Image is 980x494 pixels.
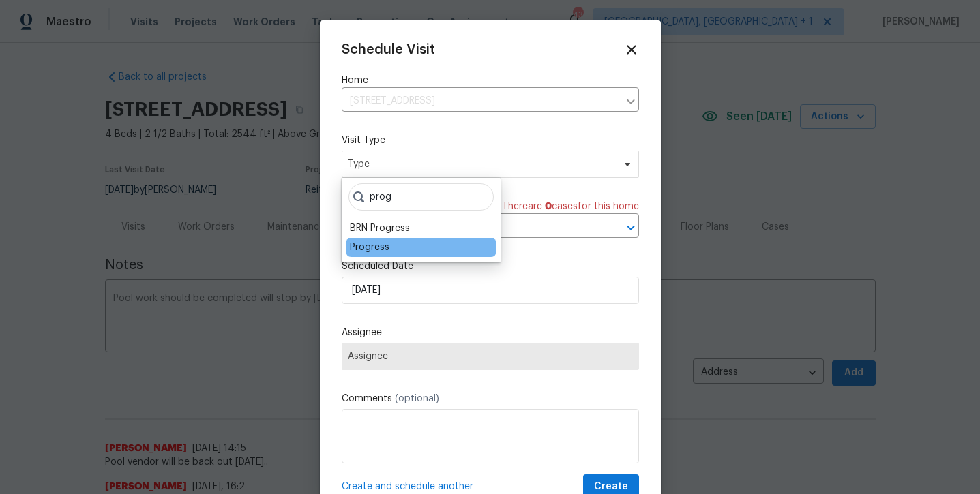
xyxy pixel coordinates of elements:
[342,43,435,57] span: Schedule Visit
[502,200,639,213] span: There are case s for this home
[342,326,639,339] label: Assignee
[342,260,639,273] label: Scheduled Date
[350,221,410,235] div: BRN Progress
[342,277,639,304] input: M/D/YYYY
[342,392,639,405] label: Comments
[348,157,613,171] span: Type
[395,394,439,403] span: (optional)
[342,134,639,147] label: Visit Type
[342,91,619,112] input: Enter in an address
[342,480,473,493] span: Create and schedule another
[342,74,639,87] label: Home
[350,241,389,254] div: Progress
[621,218,640,237] button: Open
[624,42,639,57] span: Close
[545,202,552,211] span: 0
[348,351,633,362] span: Assignee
